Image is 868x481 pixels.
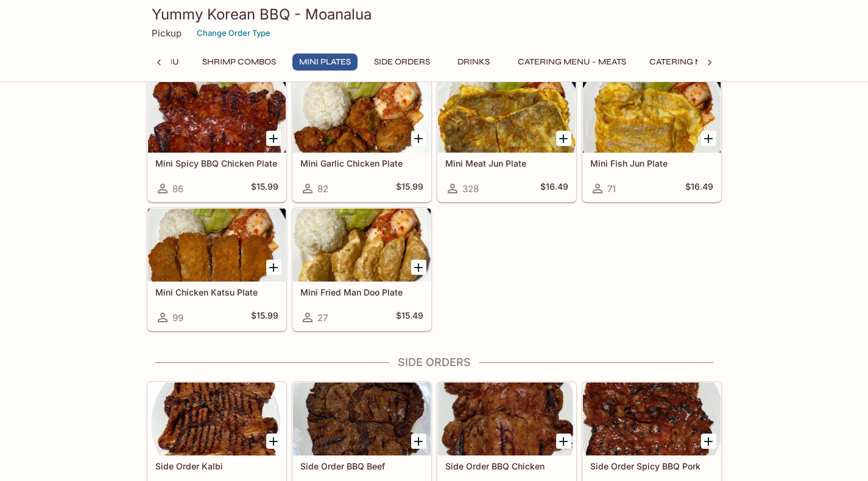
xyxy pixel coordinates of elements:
[155,158,278,168] h5: Mini Spicy BBQ Chicken Plate
[396,310,423,325] h5: $15.49
[411,434,426,449] button: Add Side Order BBQ Beef
[300,158,423,168] h5: Mini Garlic Chicken Plate
[196,54,283,71] button: Shrimp Combos
[445,461,568,471] h5: Side Order BBQ Chicken
[590,461,713,471] h5: Side Order Spicy BBQ Pork
[148,209,286,282] div: Mini Chicken Katsu Plate
[367,54,437,71] button: Side Orders
[293,382,431,455] div: Side Order BBQ Beef
[556,131,571,146] button: Add Mini Meat Jun Plate
[643,54,790,71] button: Catering Menu - Vegetables
[540,181,568,196] h5: $16.49
[685,181,713,196] h5: $16.49
[172,312,183,324] span: 99
[396,181,423,196] h5: $15.99
[300,461,423,471] h5: Side Order BBQ Beef
[446,54,501,71] button: Drinks
[701,434,716,449] button: Add Side Order Spicy BBQ Pork
[445,158,568,168] h5: Mini Meat Jun Plate
[292,79,431,202] a: Mini Garlic Chicken Plate82$15.99
[155,461,278,471] h5: Side Order Kalbi
[266,434,281,449] button: Add Side Order Kalbi
[701,131,716,146] button: Add Mini Fish Jun Plate
[266,131,281,146] button: Add Mini Spicy BBQ Chicken Plate
[293,209,431,282] div: Mini Fried Man Doo Plate
[590,158,713,168] h5: Mini Fish Jun Plate
[462,183,479,195] span: 328
[147,79,286,202] a: Mini Spicy BBQ Chicken Plate86$15.99
[147,208,286,331] a: Mini Chicken Katsu Plate99$15.99
[293,80,431,153] div: Mini Garlic Chicken Plate
[152,27,182,39] p: Pickup
[266,260,281,275] button: Add Mini Chicken Katsu Plate
[300,287,423,297] h5: Mini Fried Man Doo Plate
[155,287,278,297] h5: Mini Chicken Katsu Plate
[148,80,286,153] div: Mini Spicy BBQ Chicken Plate
[172,183,183,195] span: 86
[148,382,286,455] div: Side Order Kalbi
[411,260,426,275] button: Add Mini Fried Man Doo Plate
[583,382,721,455] div: Side Order Spicy BBQ Pork
[317,312,328,324] span: 27
[511,54,633,71] button: Catering Menu - Meats
[437,79,576,202] a: Mini Meat Jun Plate328$16.49
[251,310,278,325] h5: $15.99
[191,24,276,43] button: Change Order Type
[292,54,358,71] button: Mini Plates
[583,80,721,153] div: Mini Fish Jun Plate
[251,181,278,196] h5: $15.99
[292,208,431,331] a: Mini Fried Man Doo Plate27$15.49
[152,5,717,24] h3: Yummy Korean BBQ - Moanalua
[582,79,721,202] a: Mini Fish Jun Plate71$16.49
[556,434,571,449] button: Add Side Order BBQ Chicken
[438,80,576,153] div: Mini Meat Jun Plate
[607,183,616,195] span: 71
[411,131,426,146] button: Add Mini Garlic Chicken Plate
[317,183,328,195] span: 82
[438,382,576,455] div: Side Order BBQ Chicken
[147,356,722,369] h4: Side Orders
